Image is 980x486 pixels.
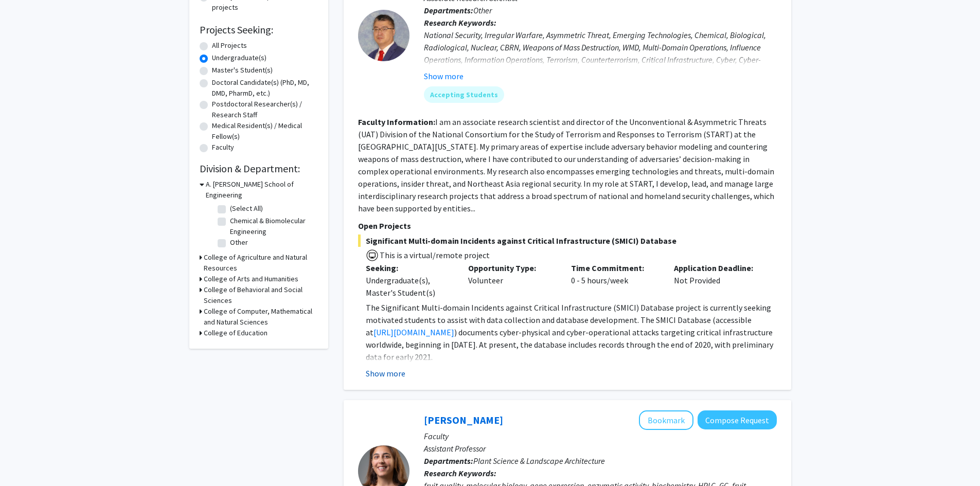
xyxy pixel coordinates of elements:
label: (Select All) [230,203,263,214]
p: Time Commitment: [571,262,658,274]
button: Compose Request to Macarena Farcuh Yuri [698,410,777,429]
label: Medical Resident(s) / Medical Fellow(s) [212,120,318,142]
label: Doctoral Candidate(s) (PhD, MD, DMD, PharmD, etc.) [212,77,318,99]
button: Show more [366,367,405,380]
h2: Projects Seeking: [200,24,318,36]
p: Assistant Professor [424,442,777,455]
h3: College of Behavioral and Social Sciences [204,284,318,306]
p: The Significant Multi-domain Incidents against Critical Infrastructure (SMICI) Database project i... [366,301,777,363]
p: Opportunity Type: [468,262,556,274]
b: Research Keywords: [424,468,496,478]
mat-chip: Accepting Students [424,86,504,103]
h3: College of Agriculture and Natural Resources [204,252,318,274]
div: Not Provided [666,262,769,299]
span: This is a virtual/remote project [379,250,490,260]
div: Volunteer [460,262,563,299]
h2: Division & Department: [200,163,318,175]
p: Open Projects [358,220,777,232]
p: Seeking: [366,262,453,274]
label: All Projects [212,40,247,51]
h3: College of Arts and Humanities [204,274,298,284]
a: [URL][DOMAIN_NAME] [373,327,454,337]
button: Add Macarena Farcuh Yuri to Bookmarks [639,410,693,430]
div: Undergraduate(s), Master's Student(s) [366,274,453,299]
label: Undergraduate(s) [212,52,266,63]
p: Faculty [424,430,777,442]
p: Application Deadline: [674,262,761,274]
label: Other [230,237,248,248]
label: Chemical & Biomolecular Engineering [230,215,315,237]
b: Departments: [424,5,473,15]
span: Significant Multi-domain Incidents against Critical Infrastructure (SMICI) Database [358,235,777,247]
button: Show more [424,70,464,82]
div: National Security, Irregular Warfare, Asymmetric Threat, Emerging Technologies, Chemical, Biologi... [424,29,777,78]
h3: College of Education [204,328,268,338]
div: 0 - 5 hours/week [563,262,666,299]
fg-read-more: I am an associate research scientist and director of the Unconventional & Asymmetric Threats (UAT... [358,117,774,213]
span: Other [473,5,492,15]
h3: A. [PERSON_NAME] School of Engineering [206,179,318,201]
label: Faculty [212,142,234,153]
b: Faculty Information: [358,117,435,127]
a: [PERSON_NAME] [424,413,503,426]
label: Master's Student(s) [212,65,273,76]
h3: College of Computer, Mathematical and Natural Sciences [204,306,318,328]
span: Plant Science & Landscape Architecture [473,456,605,466]
b: Research Keywords: [424,17,496,28]
b: Departments: [424,456,473,466]
iframe: Chat [8,440,44,478]
label: Postdoctoral Researcher(s) / Research Staff [212,99,318,120]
